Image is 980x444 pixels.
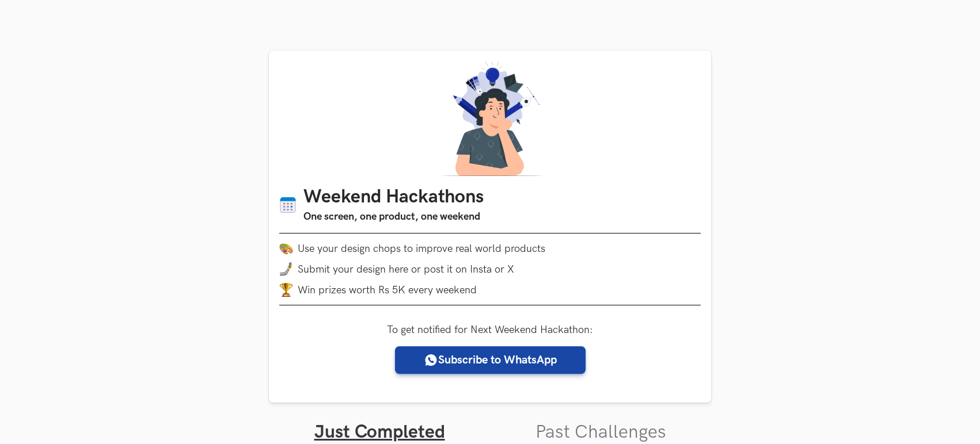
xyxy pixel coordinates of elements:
[303,186,484,209] h1: Weekend Hackathons
[535,421,666,443] a: Past Challenges
[279,242,293,255] img: palette.png
[435,61,545,176] img: A designer thinking
[395,346,586,374] a: Subscribe to WhatsApp
[279,196,297,214] img: Calendar icon
[279,262,293,276] img: mobile-in-hand.png
[279,283,701,297] li: Win prizes worth Rs 5K every weekend
[387,324,593,336] label: To get notified for Next Weekend Hackathon:
[314,421,445,443] a: Just Completed
[269,403,711,443] ul: Tabs Interface
[298,263,514,275] span: Submit your design here or post it on Insta or X
[279,242,701,255] li: Use your design chops to improve real world products
[303,209,484,225] h3: One screen, one product, one weekend
[279,283,293,297] img: trophy.png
